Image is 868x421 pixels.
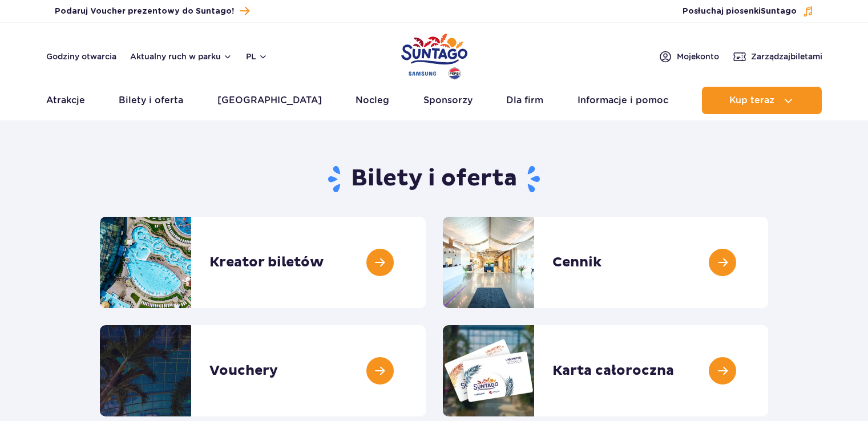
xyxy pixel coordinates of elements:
a: Mojekonto [659,50,719,63]
a: Podaruj Voucher prezentowy do Suntago! [55,3,249,19]
h1: Bilety i oferta [100,164,768,194]
button: pl [246,51,268,62]
a: Bilety i oferta [119,87,183,114]
a: Sponsorzy [423,87,473,114]
span: Kup teraz [729,95,774,106]
span: Suntago [761,7,797,15]
button: Posłuchaj piosenkiSuntago [683,6,814,17]
button: Kup teraz [702,87,822,114]
a: Informacje i pomoc [578,87,668,114]
button: Aktualny ruch w parku [130,52,232,61]
a: Nocleg [356,87,389,114]
a: [GEOGRAPHIC_DATA] [217,87,322,114]
a: Zarządzajbiletami [733,50,822,63]
a: Dla firm [506,87,543,114]
span: Zarządzaj biletami [751,51,822,62]
span: Moje konto [677,51,719,62]
a: Park of Poland [401,29,467,81]
span: Podaruj Voucher prezentowy do Suntago! [55,6,234,17]
span: Posłuchaj piosenki [683,6,797,17]
a: Atrakcje [46,87,85,114]
a: Godziny otwarcia [46,51,116,62]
